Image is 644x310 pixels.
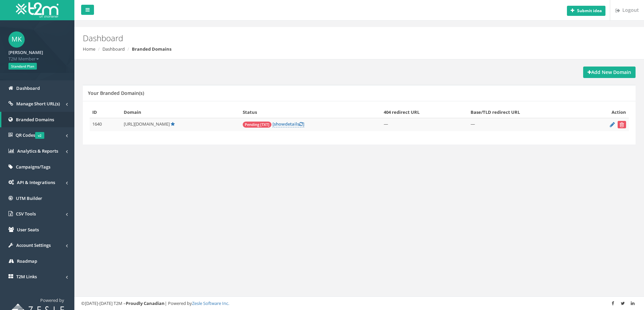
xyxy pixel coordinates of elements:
[8,31,25,48] span: MK
[583,67,636,78] a: Add New Domain
[8,49,43,55] strong: [PERSON_NAME]
[240,106,381,118] th: Status
[16,195,42,201] span: UTM Builder
[83,46,95,52] a: Home
[16,164,50,170] span: Campaigns/Tags
[16,211,36,217] span: CSV Tools
[124,121,170,127] span: [URL][DOMAIN_NAME]
[583,106,629,118] th: Action
[17,179,55,185] span: API & Integrations
[8,63,37,70] span: Standard Plan
[17,258,37,264] span: Roadmap
[16,2,58,18] img: T2M
[17,227,39,233] span: User Seats
[16,117,54,123] span: Branded Domains
[90,106,121,118] th: ID
[468,106,583,118] th: Base/TLD redirect URL
[8,56,66,62] span: T2M Member
[16,274,37,280] span: T2M Links
[171,121,175,127] a: Default
[16,101,60,107] span: Manage Short URL(s)
[88,91,144,96] h5: Your Branded Domain(s)
[272,121,304,127] a: [showdetails]
[567,6,605,16] button: Submit idea
[381,118,468,131] td: —
[17,148,58,154] span: Analytics & Reports
[243,122,271,128] span: Pending [TXT]
[102,46,125,52] a: Dashboard
[90,118,121,131] td: 1640
[16,132,44,138] span: QR Codes
[40,297,64,303] span: Powered by
[132,46,171,52] strong: Branded Domains
[83,34,542,43] h2: Dashboard
[577,8,602,14] b: Submit idea
[16,85,40,91] span: Dashboard
[192,300,229,306] a: Zesle Software Inc.
[274,121,285,127] span: show
[8,48,66,62] a: [PERSON_NAME] T2M Member
[35,132,44,139] span: v2
[81,300,637,307] div: ©[DATE]-[DATE] T2M – | Powered by
[121,106,240,118] th: Domain
[16,242,51,248] span: Account Settings
[381,106,468,118] th: 404 redirect URL
[588,69,631,75] strong: Add New Domain
[468,118,583,131] td: —
[126,300,165,306] strong: Proudly Canadian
